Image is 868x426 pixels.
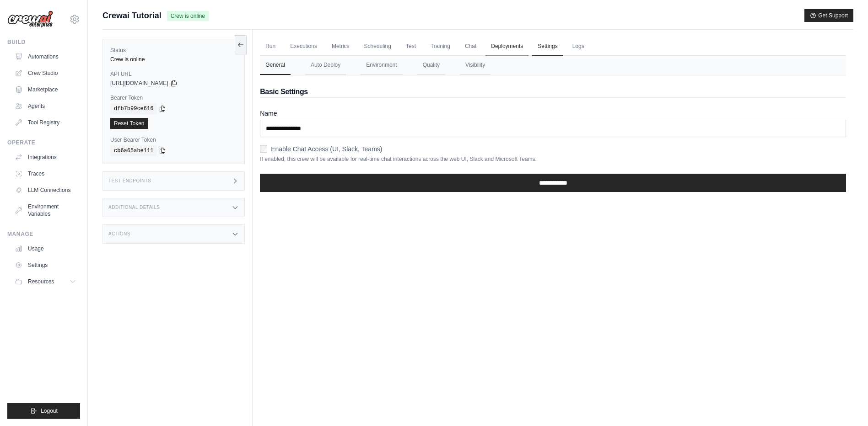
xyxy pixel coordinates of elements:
[271,144,382,154] label: Enable Chat Access (UI, Slack, Teams)
[11,183,80,197] a: LLM Connections
[110,56,237,63] div: Crew is online
[260,56,846,75] nav: Tabs
[7,11,53,28] img: Logo
[459,37,482,56] a: Chat
[485,37,528,56] a: Deployments
[11,82,80,97] a: Marketplace
[425,37,456,56] a: Training
[11,66,80,80] a: Crew Studio
[110,80,168,87] span: [URL][DOMAIN_NAME]
[417,56,445,75] button: Quality
[108,205,160,210] h3: Additional Details
[110,136,237,144] label: User Bearer Token
[11,199,80,221] a: Environment Variables
[567,37,590,56] a: Logs
[285,37,323,56] a: Executions
[11,49,80,64] a: Automations
[260,86,846,97] h2: Basic Settings
[102,9,162,22] span: Crewai Tutorial
[28,278,54,285] span: Resources
[11,115,80,130] a: Tool Registry
[260,155,846,163] p: If enabled, this crew will be available for real-time chat interactions across the web UI, Slack ...
[532,37,563,56] a: Settings
[11,99,80,113] a: Agents
[7,38,80,46] div: Build
[110,118,148,129] a: Reset Token
[110,103,157,114] code: dfb7b99ce616
[110,47,237,54] label: Status
[305,56,346,75] button: Auto Deploy
[260,109,846,118] label: Name
[326,37,355,56] a: Metrics
[11,258,80,272] a: Settings
[7,403,80,419] button: Logout
[11,274,80,289] button: Resources
[11,150,80,165] a: Integrations
[7,139,80,146] div: Operate
[359,37,397,56] a: Scheduling
[804,9,853,22] button: Get Support
[110,94,237,101] label: Bearer Token
[108,178,151,184] h3: Test Endpoints
[108,231,130,237] h3: Actions
[167,11,209,21] span: Crew is online
[361,56,402,75] button: Environment
[460,56,491,75] button: Visibility
[7,230,80,238] div: Manage
[400,37,421,56] a: Test
[110,70,237,78] label: API URL
[11,166,80,181] a: Traces
[822,382,868,426] iframe: Chat Widget
[110,145,157,156] code: cb6a65abe111
[260,37,281,56] a: Run
[260,56,291,75] button: General
[11,241,80,256] a: Usage
[41,407,58,415] span: Logout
